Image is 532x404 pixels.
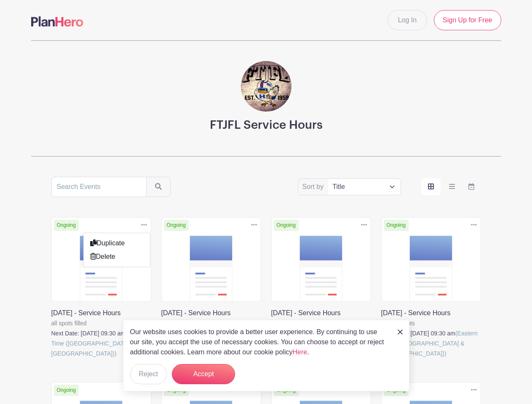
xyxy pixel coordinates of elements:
button: Accept [172,364,235,384]
a: Sign Up for Free [434,10,501,30]
img: close_button-5f87c8562297e5c2d7936805f587ecaba9071eb48480494691a3f1689db116b3.svg [398,330,403,335]
div: order and view [421,178,481,195]
a: Delete [83,250,150,263]
input: Search Events [51,177,147,197]
img: FTJFL%203.jpg [241,61,291,112]
a: Log In [388,10,427,30]
a: Here [293,348,307,356]
p: Our website uses cookies to provide a better user experience. By continuing to use our site, you ... [130,327,389,357]
button: Reject [130,364,167,384]
label: Sort by [302,182,326,192]
a: Duplicate [83,237,150,250]
img: logo-507f7623f17ff9eddc593b1ce0a138ce2505c220e1c5a4e2b4648c50719b7d32.svg [31,16,83,27]
h3: FTJFL Service Hours [210,118,323,133]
